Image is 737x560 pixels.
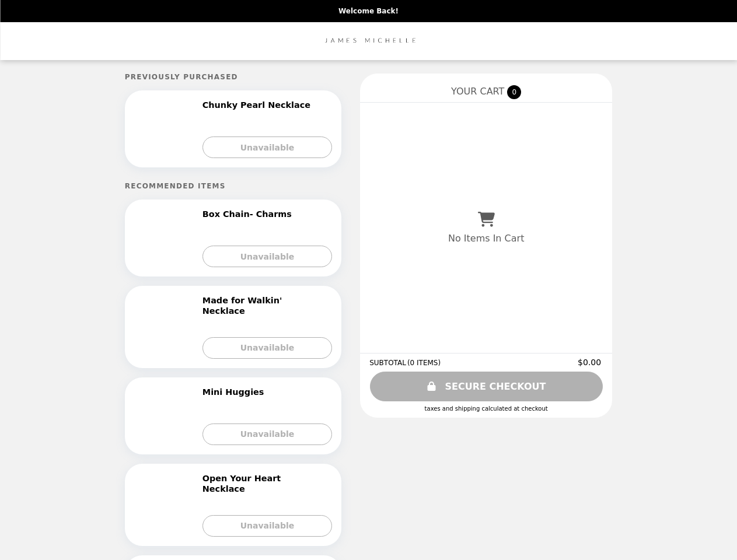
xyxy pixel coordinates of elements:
[451,86,504,97] span: YOUR CART
[202,295,330,317] h2: Made for Walkin' Necklace
[448,233,524,244] p: No Items In Cart
[202,387,269,397] h2: Mini Huggies
[202,209,296,219] h2: Box Chain- Charms
[338,7,399,15] p: Welcome Back!
[125,182,341,190] h5: Recommended Items
[369,405,603,412] div: Taxes and Shipping calculated at checkout
[125,73,341,81] h5: Previously Purchased
[578,358,603,367] span: $0.00
[202,473,330,495] h2: Open Your Heart Necklace
[369,359,407,367] span: SUBTOTAL
[320,29,418,53] img: Brand Logo
[202,100,315,110] h2: Chunky Pearl Necklace
[407,359,441,367] span: ( 0 ITEMS )
[507,85,521,99] span: 0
